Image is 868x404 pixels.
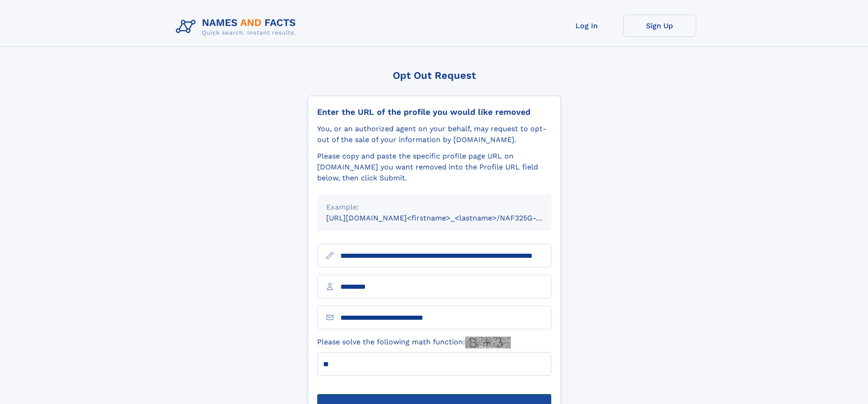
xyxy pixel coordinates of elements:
[326,202,542,213] div: Example:
[326,214,569,222] small: [URL][DOMAIN_NAME]<firstname>_<lastname>/NAF325G-xxxxxxxx
[317,107,551,117] div: Enter the URL of the profile you would like removed
[317,123,551,145] div: You, or an authorized agent on your behalf, may request to opt-out of the sale of your informatio...
[172,15,303,39] img: Logo Names and Facts
[317,337,511,348] label: Please solve the following math function:
[550,15,623,37] a: Log In
[623,15,696,37] a: Sign Up
[308,70,561,81] div: Opt Out Request
[317,151,551,184] div: Please copy and paste the specific profile page URL on [DOMAIN_NAME] you want removed into the Pr...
